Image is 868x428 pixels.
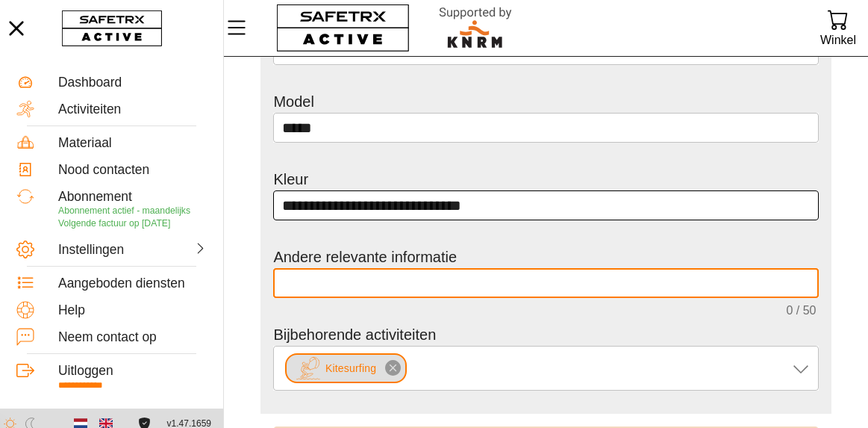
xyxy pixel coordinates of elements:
[16,328,34,346] img: ContactUs.svg
[325,362,376,375] span: Kitesurfing
[273,171,308,187] span: Kleur
[224,12,261,43] button: Menu
[58,162,207,178] div: Nood contacten
[273,326,436,343] span: Bijbehorende activiteiten
[58,303,207,318] div: Help
[58,218,170,229] span: Volgende factuur op [DATE]
[16,301,34,319] img: Help.svg
[282,270,809,297] textarea: 0 / 50
[422,4,529,52] img: RescueLogo.svg
[273,249,457,265] span: Andere relevante informatie
[780,305,816,317] div: 0 / 50
[58,135,207,151] div: Materiaal
[58,242,130,258] div: Instellingen
[385,360,401,376] i: Remove
[58,205,190,216] span: Abonnement actief - maandelijks
[58,75,207,90] div: Dashboard
[58,363,207,379] div: Uitloggen
[58,102,207,117] div: Activiteiten
[16,187,34,205] img: Subscription.svg
[58,329,207,345] div: Neem contact op
[16,134,34,152] img: Equipment.svg
[16,100,34,118] img: Activities.svg
[273,93,313,110] span: Model
[296,356,320,380] img: KITE_SURFING.svg
[820,30,856,50] div: Winkel
[58,189,207,205] div: Abonnement
[58,276,207,291] div: Aangeboden diensten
